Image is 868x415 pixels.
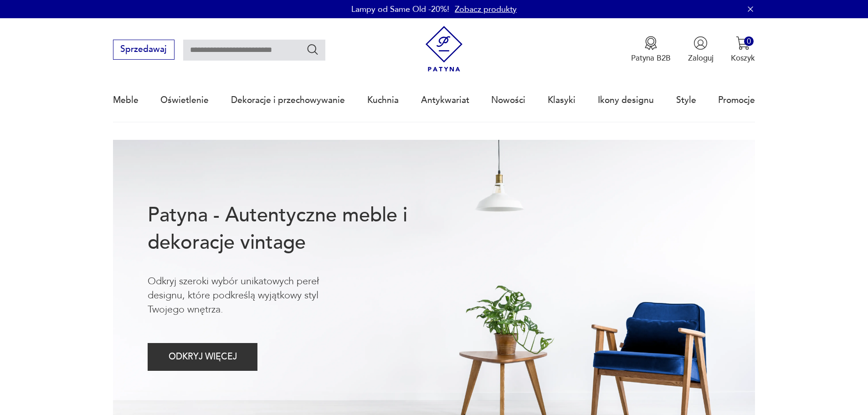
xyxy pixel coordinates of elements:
img: Ikonka użytkownika [693,36,708,50]
a: Style [676,79,696,121]
p: Patyna B2B [631,53,671,63]
a: Sprzedawaj [113,46,175,54]
a: Ikona medaluPatyna B2B [631,36,671,63]
div: 0 [744,36,754,46]
img: Ikona koszyka [736,36,750,50]
a: Dekoracje i przechowywanie [231,79,345,121]
a: ODKRYJ WIĘCEJ [148,354,257,361]
a: Zobacz produkty [455,4,517,15]
a: Kuchnia [367,79,399,121]
button: Szukaj [306,43,319,56]
button: ODKRYJ WIĘCEJ [148,343,257,371]
p: Zaloguj [688,53,714,63]
a: Oświetlenie [160,79,209,121]
h1: Patyna - Autentyczne meble i dekoracje vintage [148,202,443,256]
a: Ikony designu [598,79,654,121]
img: Patyna - sklep z meblami i dekoracjami vintage [421,26,467,72]
img: Ikona medalu [644,36,658,50]
button: Patyna B2B [631,36,671,63]
button: Zaloguj [688,36,714,63]
p: Odkryj szeroki wybór unikatowych pereł designu, które podkreślą wyjątkowy styl Twojego wnętrza. [148,274,355,317]
button: Sprzedawaj [113,40,175,60]
button: 0Koszyk [731,36,755,63]
a: Antykwariat [421,79,469,121]
p: Koszyk [731,53,755,63]
p: Lampy od Same Old -20%! [351,4,449,15]
a: Klasyki [548,79,575,121]
a: Meble [113,79,139,121]
a: Nowości [491,79,525,121]
a: Promocje [718,79,755,121]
